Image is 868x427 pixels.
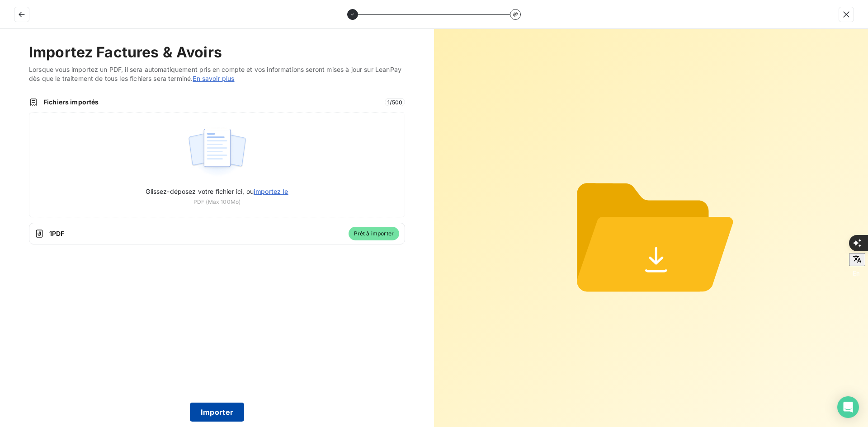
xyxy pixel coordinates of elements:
[349,227,399,240] span: Prêt à importer
[49,229,343,238] span: 1 PDF
[193,198,241,206] span: PDF (Max 100Mo)
[146,188,288,195] span: Glissez-déposez votre fichier ici, ou
[837,396,859,418] div: Open Intercom Messenger
[29,43,405,61] h2: Importez Factures & Avoirs
[193,75,234,82] a: En savoir plus
[385,98,405,106] span: 1 / 500
[29,65,405,83] span: Lorsque vous importez un PDF, il sera automatiquement pris en compte et vos informations seront m...
[43,98,379,107] span: Fichiers importés
[254,188,288,195] span: importez le
[190,403,245,422] button: Importer
[187,123,247,181] img: illustration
